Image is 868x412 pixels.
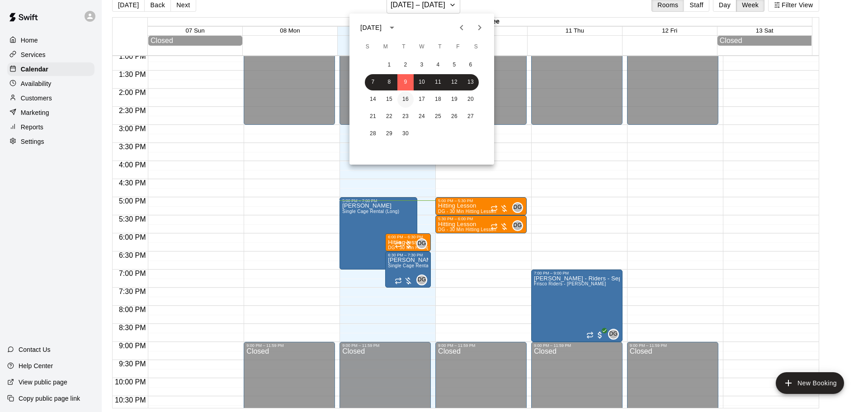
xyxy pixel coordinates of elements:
button: 7 [365,74,381,90]
button: 14 [365,91,381,108]
button: 2 [397,57,414,73]
button: 3 [414,57,430,73]
span: Monday [377,38,394,56]
span: Thursday [432,38,448,56]
button: 16 [397,91,414,108]
button: 6 [462,57,479,73]
button: 8 [381,74,397,90]
button: 19 [446,91,462,108]
button: 26 [446,109,462,125]
button: 28 [365,126,381,142]
button: 4 [430,57,446,73]
button: 22 [381,109,397,125]
button: 1 [381,57,397,73]
span: Sunday [359,38,376,56]
button: 13 [462,74,479,90]
button: 23 [397,109,414,125]
span: Saturday [468,38,484,56]
button: 27 [462,109,479,125]
button: 24 [414,109,430,125]
button: 10 [414,74,430,90]
button: Next month [471,19,489,37]
button: 29 [381,126,397,142]
button: 5 [446,57,462,73]
span: Wednesday [414,38,430,56]
button: 20 [462,91,479,108]
button: 11 [430,74,446,90]
div: [DATE] [360,23,382,33]
button: 9 [397,74,414,90]
button: 17 [414,91,430,108]
button: 30 [397,126,414,142]
button: 15 [381,91,397,108]
button: 18 [430,91,446,108]
button: 25 [430,109,446,125]
span: Friday [450,38,466,56]
span: Tuesday [396,38,412,56]
button: 21 [365,109,381,125]
button: Previous month [453,19,471,37]
button: calendar view is open, switch to year view [384,20,400,35]
button: 12 [446,74,462,90]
